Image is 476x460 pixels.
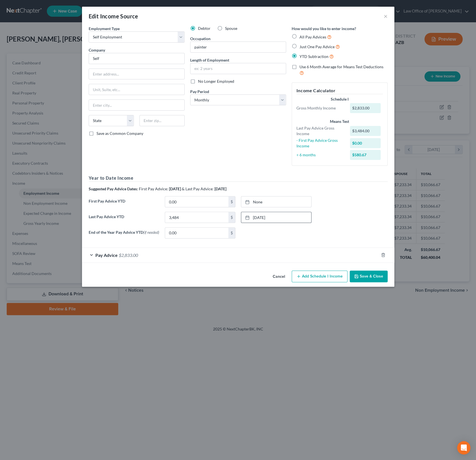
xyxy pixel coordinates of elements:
button: Add Schedule I Income [292,271,347,282]
span: Just One Pay Advice [299,44,335,49]
div: Schedule I [296,96,383,102]
span: Spouse [225,26,237,31]
a: [DATE] [241,212,311,223]
label: First Pay Advice YTD [86,196,162,212]
input: 0.00 [165,228,228,238]
div: $ [228,228,235,238]
input: 0.00 [165,212,228,223]
div: Open Intercom Messenger [457,441,470,454]
span: & Last Pay Advice: [182,186,214,191]
button: Cancel [268,271,289,282]
a: None [241,196,311,207]
h5: Income Calculator [296,87,383,94]
input: Enter zip... [139,115,185,126]
div: Edit Income Source [89,12,138,20]
div: $2,833.00 [350,103,381,113]
div: Last Pay Advice Gross Income [294,125,347,137]
div: Means Test [296,119,383,124]
div: $0.00 [350,138,381,148]
div: $ [228,196,235,207]
span: Use 6 Month Average for Means Test Deductions [299,64,383,69]
div: - First Pay Advice Gross Income [294,138,347,149]
strong: Suggested Pay Advice Dates: [89,186,138,191]
span: No Longer Employed [198,79,234,84]
input: 0.00 [165,196,228,207]
span: First Pay Advice: [139,186,168,191]
label: Occupation [190,36,211,42]
div: $ [228,212,235,223]
input: Unit, Suite, etc... [89,84,184,95]
button: Save & Close [350,271,388,282]
span: All Pay Advices [299,35,326,39]
input: Search company by name... [89,53,185,64]
label: Last Pay Advice YTD [86,212,162,227]
input: Enter address... [89,69,184,79]
input: -- [190,42,286,52]
strong: [DATE] [169,186,181,191]
div: $3,484.00 [350,126,381,136]
span: (if needed) [143,230,159,235]
span: Employment Type [89,26,120,31]
label: End of the Year Pay Advice YTD [86,227,162,243]
label: Length of Employment [190,57,229,63]
span: Company [89,48,105,52]
div: ÷ 6 months [294,152,347,158]
span: Debtor [198,26,211,31]
input: Enter city... [89,100,184,110]
span: $2,833.00 [119,252,138,258]
strong: [DATE] [214,186,226,191]
button: × [384,13,388,20]
input: ex: 2 years [190,63,286,74]
h5: Year to Date Income [89,175,388,182]
span: YTD Subtraction [299,54,328,59]
label: How would you like to enter income? [292,26,356,31]
div: Gross Monthly Income [294,105,347,111]
div: $580.67 [350,150,381,160]
span: Pay Advice [95,252,118,258]
span: Pay Period [190,89,209,94]
span: Save as Common Company [96,131,143,136]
